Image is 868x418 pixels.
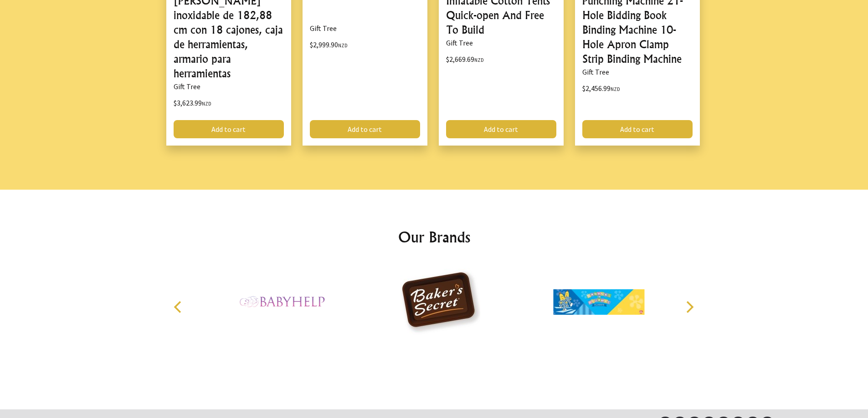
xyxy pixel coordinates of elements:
[553,268,644,336] img: Bananas in Pyjamas
[582,120,693,138] a: Add to cart
[174,120,284,138] a: Add to cart
[679,297,699,317] button: Next
[310,120,420,138] a: Add to cart
[446,120,556,138] a: Add to cart
[236,268,327,336] img: Baby Help
[164,226,704,248] h2: Our Brands
[169,297,189,317] button: Previous
[395,268,486,336] img: Baker's Secret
